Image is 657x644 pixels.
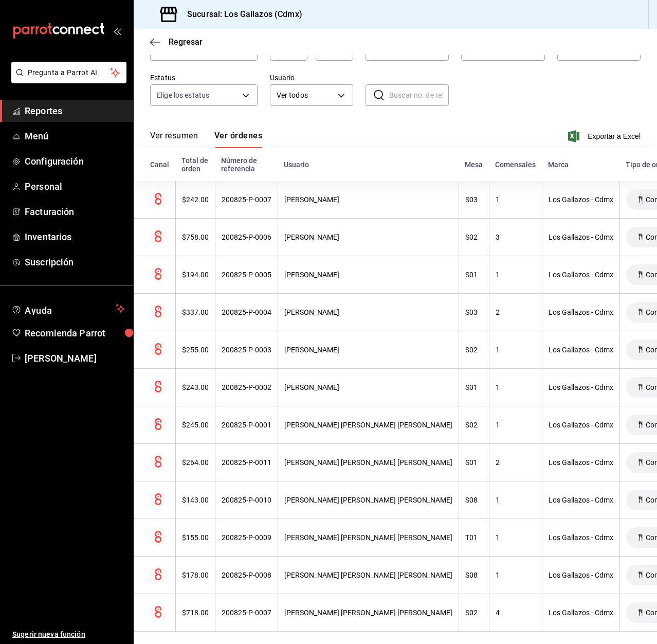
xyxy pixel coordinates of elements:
div: [PERSON_NAME] [284,195,452,204]
div: $155.00 [182,533,209,542]
span: [PERSON_NAME] [25,351,125,365]
div: $194.00 [182,271,209,279]
div: S08 [465,571,483,579]
div: 1 [496,496,536,504]
div: S01 [465,271,483,279]
button: Pregunta a Parrot AI [11,62,126,83]
div: T01 [465,533,483,542]
div: S02 [465,421,483,429]
div: [PERSON_NAME] [284,271,452,279]
div: Los Gallazos - Cdmx [549,346,613,354]
div: [PERSON_NAME] [284,346,452,354]
div: $243.00 [182,383,209,391]
span: Elige los estatus [157,90,209,100]
button: open_drawer_menu [113,27,121,35]
button: Ver órdenes [214,131,262,148]
div: 2 [496,458,536,467]
div: 200825-P-0003 [222,346,271,354]
div: Comensales [495,160,536,169]
div: $245.00 [182,421,209,429]
div: Total de orden [181,156,209,173]
div: [PERSON_NAME] [PERSON_NAME] [PERSON_NAME] [284,496,452,504]
div: $264.00 [182,458,209,467]
div: 1 [496,383,536,391]
button: Exportar a Excel [570,130,641,142]
div: Los Gallazos - Cdmx [549,458,613,467]
div: S01 [465,383,483,391]
div: S08 [465,496,483,504]
div: Usuario [284,160,452,169]
div: S02 [465,609,483,617]
input: Buscar no. de referencia [389,85,449,105]
label: Estatus [150,74,258,81]
span: Personal [25,180,125,193]
div: 200825-P-0001 [222,421,271,429]
div: S02 [465,233,483,241]
a: Pregunta a Parrot AI [7,75,126,85]
div: 1 [496,421,536,429]
div: 1 [496,195,536,204]
div: S02 [465,346,483,354]
div: [PERSON_NAME] [PERSON_NAME] [PERSON_NAME] [284,421,452,429]
div: 200825-P-0011 [222,458,271,467]
div: navigation tabs [150,131,262,148]
div: 2 [496,308,536,316]
span: Suscripción [25,255,125,269]
div: 1 [496,533,536,542]
div: [PERSON_NAME] [284,308,452,316]
div: $337.00 [182,308,209,316]
span: Reportes [25,104,125,118]
div: 200825-P-0007 [222,609,271,617]
div: $143.00 [182,496,209,504]
div: $178.00 [182,571,209,579]
div: Los Gallazos - Cdmx [549,271,613,279]
div: $718.00 [182,609,209,617]
div: 200825-P-0002 [222,383,271,391]
span: Ver todos [277,90,334,101]
div: Los Gallazos - Cdmx [549,609,613,617]
div: 4 [496,609,536,617]
div: Los Gallazos - Cdmx [549,383,613,391]
span: Pregunta a Parrot AI [28,67,111,78]
span: Regresar [169,37,203,47]
div: [PERSON_NAME] [284,383,452,391]
div: 200825-P-0006 [222,233,271,241]
div: $255.00 [182,346,209,354]
div: Número de referencia [221,156,271,173]
div: Los Gallazos - Cdmx [549,308,613,316]
button: Ver resumen [150,131,198,148]
div: [PERSON_NAME] [284,233,452,241]
span: Configuración [25,154,125,168]
div: S03 [465,308,483,316]
div: Mesa [465,160,483,169]
div: $758.00 [182,233,209,241]
span: Sugerir nueva función [12,629,125,640]
div: 1 [496,346,536,354]
div: Los Gallazos - Cdmx [549,571,613,579]
div: 1 [496,571,536,579]
div: S01 [465,458,483,467]
div: [PERSON_NAME] [PERSON_NAME] [PERSON_NAME] [284,458,452,467]
div: 200825-P-0008 [222,571,271,579]
div: [PERSON_NAME] [PERSON_NAME] [PERSON_NAME] [284,571,452,579]
div: Los Gallazos - Cdmx [549,421,613,429]
div: Canal [150,160,169,169]
label: Usuario [270,74,353,81]
div: [PERSON_NAME] [PERSON_NAME] [PERSON_NAME] [284,609,452,617]
div: 200825-P-0007 [222,195,271,204]
div: [PERSON_NAME] [PERSON_NAME] [PERSON_NAME] [284,533,452,542]
h3: Sucursal: Los Gallazos (Cdmx) [179,8,302,21]
div: 200825-P-0005 [222,271,271,279]
span: Ayuda [25,302,112,315]
div: 1 [496,271,536,279]
div: Los Gallazos - Cdmx [549,496,613,504]
div: $242.00 [182,195,209,204]
span: Recomienda Parrot [25,326,125,340]
div: 200825-P-0010 [222,496,271,504]
div: Los Gallazos - Cdmx [549,533,613,542]
div: S03 [465,195,483,204]
button: Regresar [150,37,203,47]
span: Facturación [25,205,125,219]
div: Marca [548,160,613,169]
